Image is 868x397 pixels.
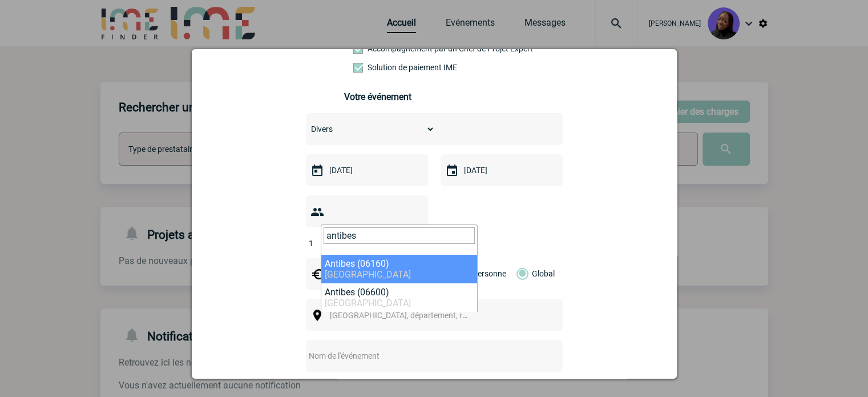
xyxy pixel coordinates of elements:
span: [GEOGRAPHIC_DATA] [325,269,411,280]
li: Antibes (06600) [321,283,477,312]
span: [GEOGRAPHIC_DATA], département, région... [330,311,488,320]
label: Prestation payante [353,44,403,53]
label: Global [516,258,524,290]
label: Conformité aux process achat client, Prise en charge de la facturation, Mutualisation de plusieur... [353,63,403,72]
input: Nombre de participants [306,236,413,251]
span: [GEOGRAPHIC_DATA] [325,298,411,308]
input: Date de fin [461,163,540,178]
h3: Votre événement [344,91,524,102]
input: Date de début [326,163,405,178]
input: Nom de l'événement [306,348,532,363]
li: Antibes (06160) [321,255,477,283]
